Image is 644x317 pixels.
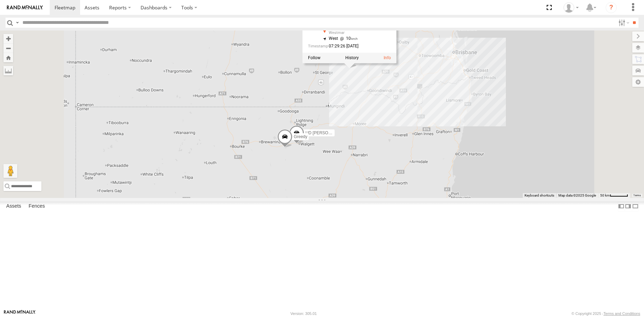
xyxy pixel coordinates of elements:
label: Dock Summary Table to the Right [625,201,632,211]
a: Visit our Website [4,310,36,317]
label: Hide Summary Table [632,201,639,211]
i: ? [606,2,617,13]
img: rand-logo.svg [7,5,43,10]
span: Map data ©2025 Google [558,193,596,197]
label: Assets [3,202,25,211]
a: Terms [634,194,641,197]
span: Greedy [294,134,307,139]
div: Jordon cope [561,2,581,13]
label: Search Query [15,18,20,28]
span: UD [PERSON_NAME] [305,130,346,135]
button: Zoom out [3,43,13,53]
label: Map Settings [632,77,644,87]
div: Date/time of location update [308,44,377,48]
label: Realtime tracking of Asset [308,55,320,60]
span: West [329,36,338,41]
label: View Asset History [345,55,359,60]
label: Dock Summary Table to the Left [618,201,625,211]
label: Measure [3,66,13,75]
button: Zoom Home [3,53,13,62]
button: Keyboard shortcuts [525,193,554,198]
button: Map Scale: 50 km per 49 pixels [598,193,630,198]
div: Version: 305.01 [290,311,317,316]
div: © Copyright 2025 - [571,311,640,316]
span: 50 km [600,193,610,197]
span: 10 [338,36,358,41]
a: View Asset Details [384,55,391,60]
button: Drag Pegman onto the map to open Street View [3,164,17,178]
a: Terms and Conditions [604,311,640,316]
label: Fences [25,202,48,211]
button: Zoom in [3,34,13,43]
div: Westmar [329,31,377,35]
label: Search Filter Options [616,18,631,28]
